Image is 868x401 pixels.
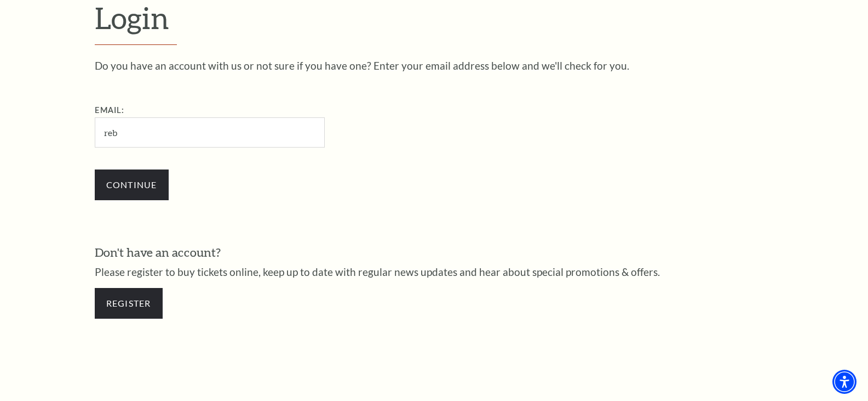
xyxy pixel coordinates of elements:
a: Register [95,288,163,319]
label: Email: [95,105,125,115]
div: Accessibility Menu [832,370,856,394]
h3: Don't have an account? [95,244,774,261]
input: Required [95,117,325,148]
p: Do you have an account with us or not sure if you have one? Enter your email address below and we... [95,60,774,71]
p: Please register to buy tickets online, keep up to date with regular news updates and hear about s... [95,267,774,277]
input: Submit button [95,170,169,200]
